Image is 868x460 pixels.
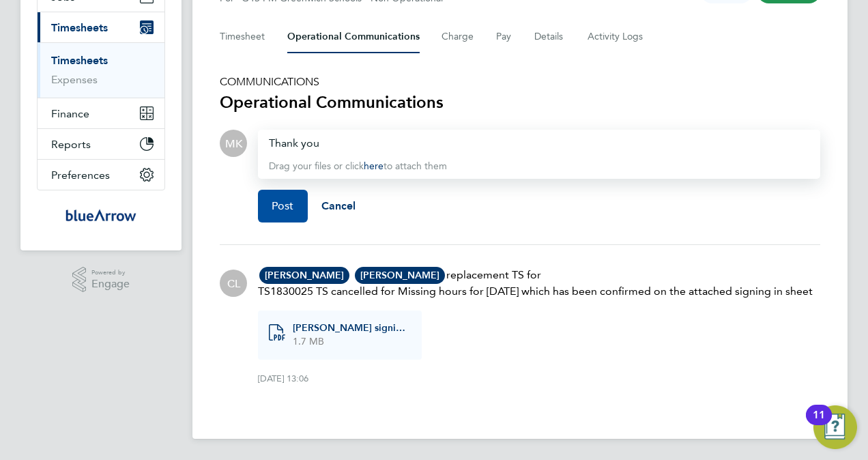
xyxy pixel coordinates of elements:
div: Timesheets [38,42,164,98]
a: Powered byEngage [72,267,130,293]
div: [DATE] 13:06 [258,373,308,384]
h5: COMMUNICATIONS [220,75,820,89]
div: Miriam Kerins [220,130,247,157]
span: CL [227,276,240,291]
button: Activity Logs [588,20,645,53]
button: Timesheets [38,12,164,42]
span: [PERSON_NAME] signing in sheet .pdf [293,321,410,335]
span: Engage [91,278,130,290]
a: here [364,160,384,172]
button: Preferences [38,160,164,190]
img: bluearrow-logo-retina.png [66,204,136,226]
div: CJS Temp Labour [220,270,247,297]
span: Post [272,199,294,213]
button: Pay [496,20,512,53]
button: Charge [442,20,474,53]
button: Finance [38,98,164,128]
span: Drag your files or click to attach them [269,160,447,172]
span: [PERSON_NAME] [259,267,349,284]
span: Preferences [51,169,110,182]
app-filesize: 1.7 MB [293,336,324,347]
button: Timesheet [220,20,265,53]
button: Open Resource Center, 11 new notifications [813,405,857,449]
div: Thank you [269,135,809,152]
span: Powered by [91,267,130,278]
span: Timesheets [51,21,108,34]
button: Cancel [308,190,370,222]
div: 11 [813,415,825,433]
a: Expenses [51,73,98,86]
a: Go to home page [37,204,165,226]
button: Operational Communications [287,20,420,53]
h3: Operational Communications [220,91,820,113]
a: Timesheets [51,54,108,67]
span: Finance [51,107,89,120]
span: Cancel [321,199,356,212]
span: MK [225,136,242,151]
span: [PERSON_NAME] [355,267,445,284]
p: replacement TS for TS1830025 TS cancelled for Missing hours for [DATE] which has been confirmed o... [258,267,813,300]
button: Reports [38,129,164,159]
button: Details [534,20,566,53]
button: Post [258,190,308,222]
span: Reports [51,138,91,151]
